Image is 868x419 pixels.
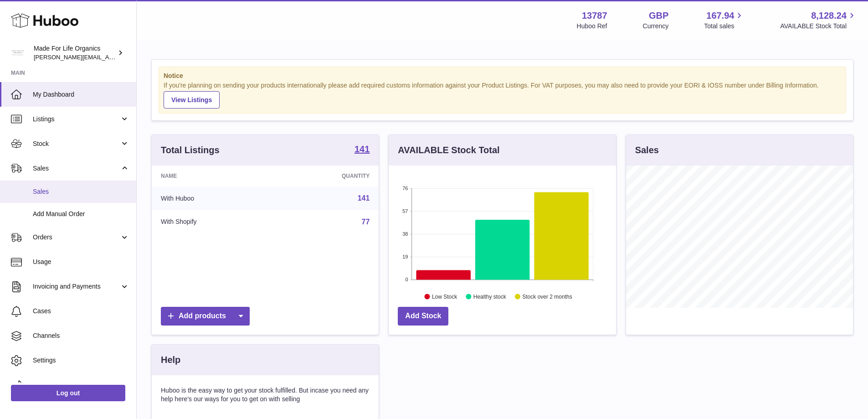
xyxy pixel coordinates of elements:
a: 141 [358,194,370,202]
text: 38 [403,231,408,237]
text: 19 [403,254,408,259]
a: 167.94 Total sales [704,10,745,31]
span: Sales [33,164,120,173]
text: 0 [406,277,408,282]
span: 8,128.24 [811,10,847,22]
span: 167.94 [706,10,734,22]
span: Total sales [704,22,745,31]
span: Channels [33,331,129,340]
div: If you're planning on sending your products internationally please add required customs informati... [164,81,841,109]
strong: GBP [649,10,668,22]
a: 141 [354,145,370,155]
span: Returns [33,381,129,389]
h3: Sales [635,144,659,156]
a: View Listings [164,91,220,109]
span: Add Manual Order [33,210,129,218]
td: With Shopify [152,210,274,234]
td: With Huboo [152,186,274,210]
text: Healthy stock [473,293,507,300]
span: Cases [33,307,129,316]
span: Stock [33,140,120,148]
p: Huboo is the easy way to get your stock fulfilled. But incase you need any help here's our ways f... [161,386,370,403]
text: Stock over 2 months [523,293,572,300]
span: Invoicing and Payments [33,282,120,291]
th: Quantity [274,166,379,186]
h3: Total Listings [161,144,220,156]
span: [PERSON_NAME][EMAIL_ADDRESS][PERSON_NAME][DOMAIN_NAME] [34,53,231,61]
h3: Help [161,354,180,366]
span: AVAILABLE Stock Total [780,22,857,31]
span: Orders [33,233,120,242]
a: Add products [161,307,250,326]
a: Add Stock [398,307,448,326]
div: Currency [643,22,669,31]
a: 8,128.24 AVAILABLE Stock Total [780,10,857,31]
div: Huboo Ref [577,22,607,31]
h3: AVAILABLE Stock Total [398,144,499,156]
span: Sales [33,187,129,196]
th: Name [152,166,274,186]
text: Low Stock [432,293,457,300]
strong: Notice [164,72,841,80]
img: geoff.winwood@madeforlifeorganics.com [11,46,25,60]
span: Settings [33,356,129,365]
span: Listings [33,115,120,124]
text: 76 [403,186,408,191]
a: 77 [362,218,370,226]
strong: 141 [354,145,370,154]
a: Log out [11,385,125,401]
span: Usage [33,258,129,266]
strong: 13787 [582,10,607,22]
span: My Dashboard [33,90,129,99]
div: Made For Life Organics [34,44,116,62]
text: 57 [403,208,408,214]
